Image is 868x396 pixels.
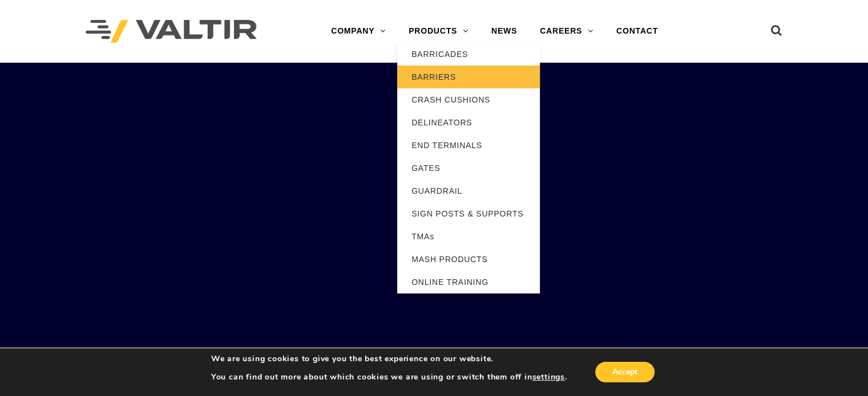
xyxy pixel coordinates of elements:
a: CONTACT [605,20,669,43]
a: NEWS [480,20,528,43]
a: CRASH CUSHIONS [397,88,540,111]
p: You can find out more about which cookies we are using or switch them off in . [211,372,567,382]
a: ONLINE TRAINING [397,271,540,293]
img: Valtir [86,20,257,43]
a: BARRICADES [397,43,540,66]
a: PRODUCTS [397,20,480,43]
a: END TERMINALS [397,134,540,157]
a: DELINEATORS [397,111,540,134]
button: settings [532,372,564,382]
a: CAREERS [528,20,605,43]
a: BARRIERS [397,66,540,88]
p: We are using cookies to give you the best experience on our website. [211,354,567,364]
a: COMPANY [320,20,397,43]
a: TMAs [397,225,540,248]
a: SIGN POSTS & SUPPORTS [397,202,540,225]
a: GUARDRAIL [397,179,540,202]
button: Accept [595,362,655,382]
a: GATES [397,157,540,179]
a: MASH PRODUCTS [397,248,540,271]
